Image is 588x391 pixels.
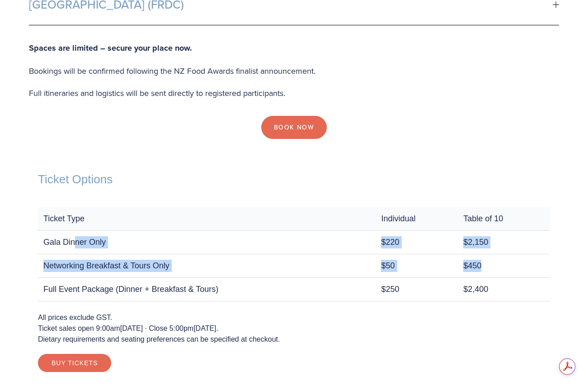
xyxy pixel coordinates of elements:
td: $2,150 [458,230,550,254]
a: Book Now [261,116,327,139]
td: $50 [376,254,458,277]
a: Buy Tickets [38,354,111,372]
p: All prices exclude GST. Ticket sales open 9:00am[DATE] · Close 5:00pm[DATE]. Dietary requirements... [38,312,550,345]
td: $2,400 [458,277,550,301]
td: $220 [376,230,458,254]
th: Table of 10 [458,207,550,231]
td: $250 [376,277,458,301]
strong: Spaces are limited – secure your place now. [29,42,192,54]
h2: Ticket Options [38,172,550,186]
table: Ticket options and pricing [38,207,550,301]
td: Networking Breakfast & Tours Only [38,254,376,277]
td: Full Event Package (Dinner + Breakfast & Tours) [38,277,376,301]
th: Ticket Type [38,207,376,231]
p: Bookings will be confirmed following the NZ Food Awards finalist announcement. [29,64,559,78]
td: Gala Dinner Only [38,230,376,254]
th: Individual [376,207,458,231]
p: Full itineraries and logistics will be sent directly to registered participants. [29,86,559,100]
td: $450 [458,254,550,277]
